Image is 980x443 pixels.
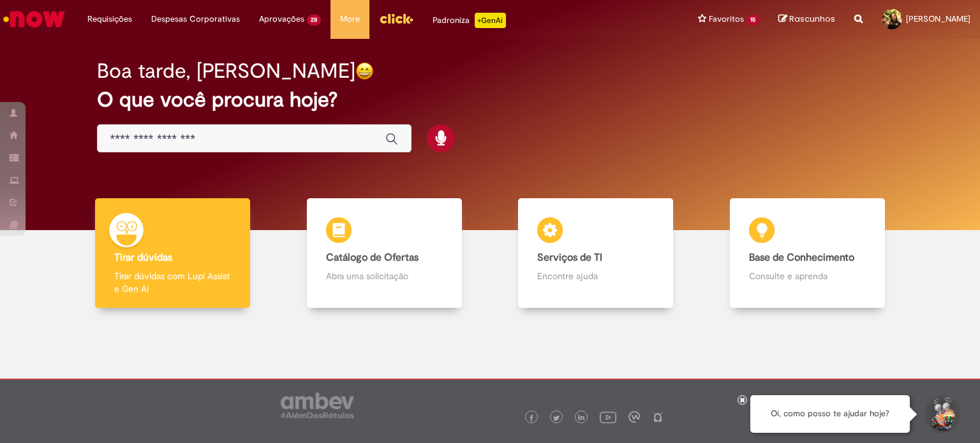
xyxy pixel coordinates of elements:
[326,251,419,264] b: Catálogo de Ofertas
[114,270,231,295] p: Tirar dúvidas com Lupi Assist e Gen Ai
[279,198,491,309] a: Catálogo de Ofertas Abra uma solicitação
[778,13,835,25] a: Rascunhos
[600,409,616,425] img: logo_footer_youtube.png
[702,198,914,309] a: Base de Conhecimento Consulte e aprenda
[652,411,664,423] img: logo_footer_naosei.png
[746,15,759,25] span: 15
[750,395,910,433] div: Oi, como posso te ajudar hoje?
[87,13,132,25] span: Requisições
[906,13,970,24] span: [PERSON_NAME]
[326,270,443,282] p: Abra uma solicitação
[379,9,413,28] img: click_logo_yellow_360x200.png
[553,415,560,421] img: logo_footer_twitter.png
[67,198,279,309] a: Tirar dúvidas Tirar dúvidas com Lupi Assist e Gen Ai
[259,13,304,25] span: Aprovações
[1,6,67,32] img: ServiceNow
[749,270,866,282] p: Consulte e aprenda
[433,13,506,28] div: Padroniza
[923,395,961,433] button: Iniciar Conversa de Suporte
[537,270,654,282] p: Encontre ajuda
[578,414,584,422] img: logo_footer_linkedin.png
[97,60,355,82] h2: Boa tarde, [PERSON_NAME]
[307,15,321,25] span: 28
[490,198,702,309] a: Serviços de TI Encontre ajuda
[475,13,506,28] p: +GenAi
[749,251,854,264] b: Base de Conhecimento
[340,13,360,25] span: More
[281,393,354,418] img: logo_footer_ambev_rotulo_gray.png
[789,13,835,25] span: Rascunhos
[151,13,240,25] span: Despesas Corporativas
[628,411,640,423] img: logo_footer_workplace.png
[355,62,374,80] img: happy-face.png
[709,13,744,25] span: Favoritos
[97,89,884,111] h2: O que você procura hoje?
[114,251,172,264] b: Tirar dúvidas
[537,251,602,264] b: Serviços de TI
[528,415,535,421] img: logo_footer_facebook.png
